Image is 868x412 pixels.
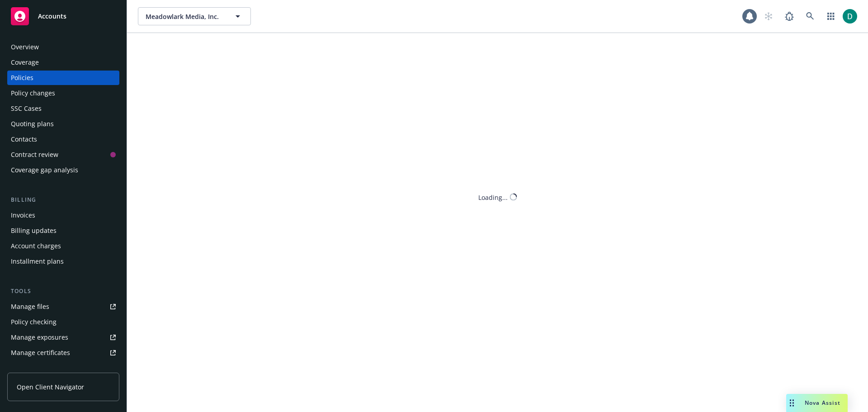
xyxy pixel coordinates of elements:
div: Billing [7,195,119,204]
div: Tools [7,287,119,296]
a: Switch app [822,7,840,25]
a: SSC Cases [7,101,119,116]
a: Accounts [7,4,119,29]
div: Manage exposures [11,330,68,345]
button: Meadowlark Media, Inc. [138,7,251,25]
div: Manage certificates [11,346,70,360]
a: Manage exposures [7,330,119,345]
a: Contacts [7,132,119,147]
a: Coverage [7,55,119,70]
span: Accounts [38,13,66,20]
a: Invoices [7,208,119,223]
div: Loading... [478,192,508,202]
div: Overview [11,40,39,54]
div: Quoting plans [11,117,54,131]
a: Coverage gap analysis [7,163,119,177]
span: Open Client Navigator [17,382,84,392]
span: Meadowlark Media, Inc. [146,12,224,21]
img: photo [843,9,857,24]
div: Invoices [11,208,35,223]
div: Manage files [11,299,49,314]
div: Policies [11,71,33,85]
div: Account charges [11,239,61,253]
div: Coverage gap analysis [11,163,78,177]
button: Nova Assist [786,394,848,412]
div: Policy checking [11,315,57,329]
a: Policy checking [7,315,119,329]
div: SSC Cases [11,101,42,116]
div: Manage claims [11,361,57,375]
a: Report a Bug [780,7,798,25]
div: Policy changes [11,86,55,100]
a: Policies [7,71,119,85]
a: Contract review [7,147,119,162]
div: Drag to move [786,394,797,412]
div: Contacts [11,132,37,147]
a: Manage files [7,299,119,314]
a: Manage certificates [7,346,119,360]
a: Manage claims [7,361,119,375]
a: Policy changes [7,86,119,100]
span: Nova Assist [805,399,840,407]
a: Search [801,7,819,25]
a: Billing updates [7,223,119,238]
div: Coverage [11,55,39,70]
div: Billing updates [11,223,57,238]
a: Account charges [7,239,119,253]
a: Overview [7,40,119,54]
div: Installment plans [11,254,64,269]
a: Quoting plans [7,117,119,131]
a: Installment plans [7,254,119,269]
div: Contract review [11,147,58,162]
a: Start snowing [759,7,778,25]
